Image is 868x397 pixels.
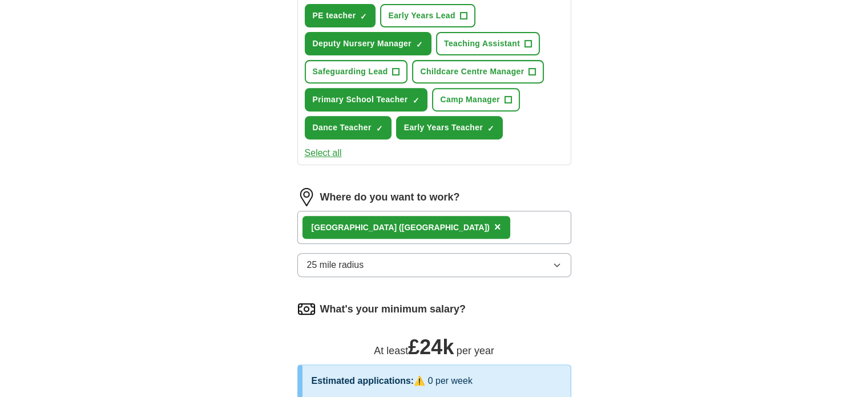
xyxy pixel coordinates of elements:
[412,96,419,105] span: ✓
[313,122,372,134] span: Dance Teacher
[307,258,364,272] span: 25 mile radius
[399,223,490,232] span: ([GEOGRAPHIC_DATA])
[313,38,411,50] span: Deputy Nursery Manager
[436,32,540,55] button: Teaching Assistant
[414,376,473,386] span: ⚠️ 0 per week
[388,10,455,22] span: Early Years Lead
[313,66,388,78] span: Safeguarding Lead
[297,188,316,206] img: location.png
[404,122,483,134] span: Early Years Teacher
[457,345,494,356] span: per year
[313,94,408,106] span: Primary School Teacher
[494,220,501,233] span: ×
[412,60,544,83] button: Childcare Centre Manager
[305,116,391,139] button: Dance Teacher✓
[494,219,501,236] button: ×
[444,38,520,50] span: Teaching Assistant
[320,190,460,205] label: Where do you want to work?
[440,94,500,106] span: Camp Manager
[305,60,408,83] button: Safeguarding Lead
[297,253,571,277] button: 25 mile radius
[297,300,316,318] img: salary.png
[305,146,342,160] button: Select all
[380,4,475,27] button: Early Years Lead
[360,12,367,21] span: ✓
[420,66,524,78] span: Childcare Centre Manager
[487,124,494,133] span: ✓
[305,32,431,55] button: Deputy Nursery Manager✓
[396,116,503,139] button: Early Years Teacher✓
[312,376,414,386] span: Estimated applications:
[374,345,408,356] span: At least
[432,88,520,111] button: Camp Manager
[313,10,356,22] span: PE teacher
[408,335,454,359] span: £ 24k
[320,302,466,317] label: What's your minimum salary?
[416,40,423,49] span: ✓
[305,88,428,111] button: Primary School Teacher✓
[312,223,397,232] strong: [GEOGRAPHIC_DATA]
[305,4,376,27] button: PE teacher✓
[376,124,383,133] span: ✓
